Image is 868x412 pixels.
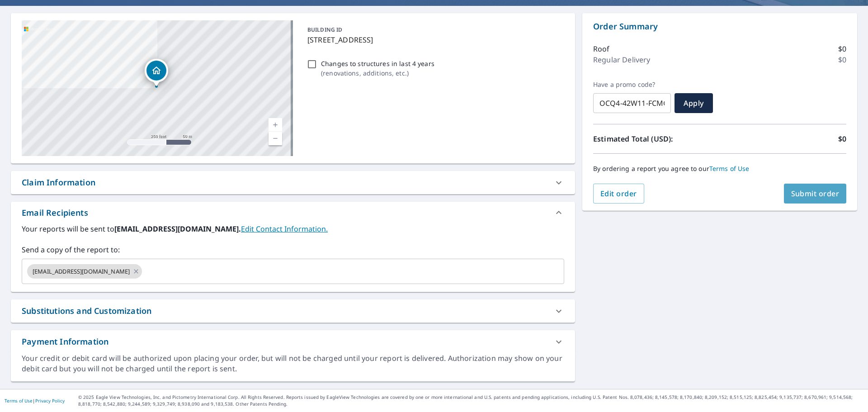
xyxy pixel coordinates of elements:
div: Substitutions and Customization [22,305,151,317]
p: Estimated Total (USD): [593,133,720,144]
p: ( renovations, additions, etc. ) [321,68,434,78]
button: Apply [675,93,713,113]
div: Payment Information [11,330,575,353]
div: Payment Information [22,336,108,348]
div: Your credit or debit card will be authorized upon placing your order, but will not be charged unt... [22,353,564,374]
a: Current Level 17, Zoom Out [269,132,282,145]
p: Order Summary [593,20,846,33]
div: Claim Information [11,171,575,194]
p: [STREET_ADDRESS] [307,34,561,45]
div: Substitutions and Customization [11,299,575,322]
b: [EMAIL_ADDRESS][DOMAIN_NAME]. [114,224,241,234]
label: Send a copy of the report to: [22,244,564,255]
p: BUILDING ID [307,26,342,33]
button: Submit order [784,184,847,204]
p: © 2025 Eagle View Technologies, Inc. and Pictometry International Corp. All Rights Reserved. Repo... [78,394,863,407]
a: Terms of Use [5,398,33,404]
p: $0 [838,133,846,144]
div: Claim Information [22,176,95,189]
p: $0 [838,54,846,65]
a: EditContactInfo [241,224,328,234]
label: Your reports will be sent to [22,223,564,234]
p: $0 [838,43,846,54]
label: Have a promo code? [593,81,671,89]
p: By ordering a report you agree to our [593,165,846,173]
a: Current Level 17, Zoom In [269,118,282,132]
button: Edit order [593,184,644,204]
div: Email Recipients [22,207,88,219]
p: | [5,398,65,403]
span: Apply [682,98,706,108]
span: Submit order [791,189,840,199]
a: Privacy Policy [35,398,65,404]
p: Regular Delivery [593,54,650,65]
p: Roof [593,43,610,54]
span: Edit order [600,189,637,199]
div: Dropped pin, building 1, Residential property, 267 E 700 N Centerville, UT 84014 [145,59,168,87]
span: [EMAIL_ADDRESS][DOMAIN_NAME] [27,267,135,276]
p: Changes to structures in last 4 years [321,59,434,68]
div: Email Recipients [11,202,575,223]
a: Terms of Use [709,164,750,173]
div: [EMAIL_ADDRESS][DOMAIN_NAME] [27,264,142,279]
